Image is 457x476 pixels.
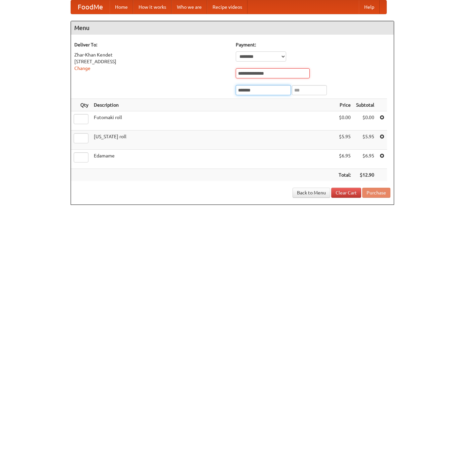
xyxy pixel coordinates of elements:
[353,169,377,181] th: $12.90
[236,41,390,48] h5: Payment:
[91,150,336,169] td: Edamame
[91,131,336,150] td: [US_STATE] roll
[353,150,377,169] td: $6.95
[293,188,330,198] a: Back to Menu
[71,21,394,35] h4: Menu
[71,99,91,111] th: Qty
[353,131,377,150] td: $5.95
[74,51,229,58] div: Zhar-Khan Kendet
[336,131,353,150] td: $5.95
[331,188,361,198] a: Clear Cart
[207,0,247,14] a: Recipe videos
[91,99,336,111] th: Description
[353,99,377,111] th: Subtotal
[359,0,380,14] a: Help
[110,0,133,14] a: Home
[74,58,229,65] div: [STREET_ADDRESS]
[91,111,336,131] td: Futomaki roll
[74,66,90,71] a: Change
[336,99,353,111] th: Price
[336,169,353,181] th: Total:
[353,111,377,131] td: $0.00
[336,150,353,169] td: $6.95
[74,41,229,48] h5: Deliver To:
[172,0,207,14] a: Who we are
[362,188,390,198] button: Purchase
[336,111,353,131] td: $0.00
[133,0,172,14] a: How it works
[71,0,110,14] a: FoodMe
